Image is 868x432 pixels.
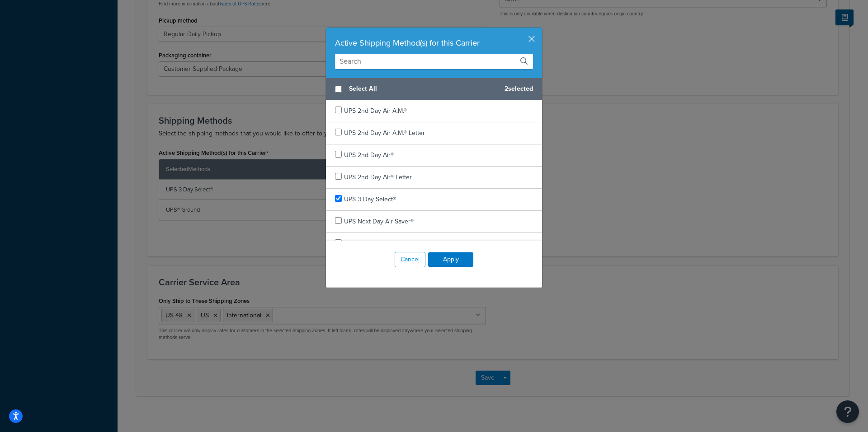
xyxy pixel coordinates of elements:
[344,217,414,226] span: UPS Next Day Air Saver®
[344,106,407,116] span: UPS 2nd Day Air A.M.®
[335,54,533,69] input: Search
[344,172,412,182] span: UPS 2nd Day Air® Letter
[395,252,425,267] button: Cancel
[349,83,497,95] span: Select All
[344,150,394,160] span: UPS 2nd Day Air®
[335,37,533,49] div: Active Shipping Method(s) for this Carrier
[326,78,542,100] div: 2 selected
[344,239,432,248] span: UPS Next Day Air Saver® Letter
[428,252,473,267] button: Apply
[344,128,425,138] span: UPS 2nd Day Air A.M.® Letter
[344,195,396,204] span: UPS 3 Day Select®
